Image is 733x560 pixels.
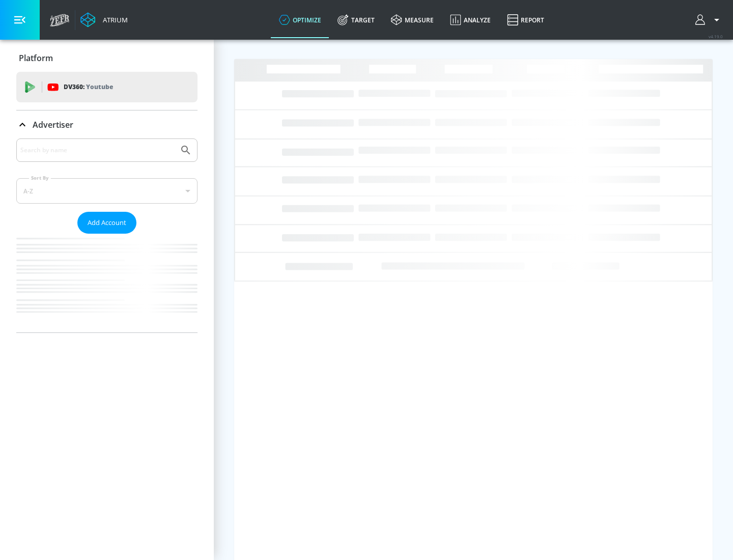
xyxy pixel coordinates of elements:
div: Platform [16,44,198,72]
div: Advertiser [16,110,198,139]
div: Atrium [99,15,128,24]
a: Atrium [80,12,128,27]
p: DV360: [64,81,113,93]
a: Analyze [442,2,499,38]
span: v 4.19.0 [709,34,723,39]
span: Add Account [88,217,126,229]
button: Add Account [77,212,136,234]
label: Sort By [29,175,51,181]
div: Advertiser [16,138,198,332]
p: Advertiser [33,119,73,130]
div: A-Z [16,178,198,204]
a: optimize [271,2,329,38]
input: Search by name [20,144,175,157]
nav: list of Advertiser [16,234,198,332]
a: measure [383,2,442,38]
p: Platform [19,52,53,64]
p: Youtube [86,81,113,92]
a: Report [499,2,552,38]
a: Target [329,2,383,38]
div: DV360: Youtube [16,72,198,102]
